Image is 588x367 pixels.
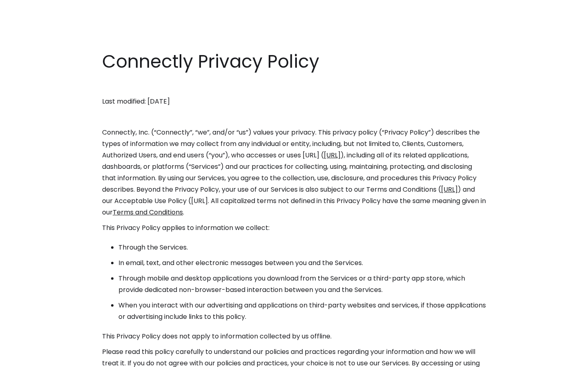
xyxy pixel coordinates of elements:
[102,80,486,92] p: ‍
[8,352,49,364] aside: Language selected: English
[102,96,486,107] p: Last modified: [DATE]
[118,257,486,269] li: In email, text, and other electronic messages between you and the Services.
[118,300,486,323] li: When you interact with our advertising and applications on third-party websites and services, if ...
[102,49,486,74] h1: Connectly Privacy Policy
[324,150,341,160] a: [URL]
[102,331,486,342] p: This Privacy Policy does not apply to information collected by us offline.
[113,208,183,217] a: Terms and Conditions
[102,127,486,218] p: Connectly, Inc. (“Connectly”, “we”, and/or “us”) values your privacy. This privacy policy (“Priva...
[118,273,486,296] li: Through mobile and desktop applications you download from the Services or a third-party app store...
[441,185,458,194] a: [URL]
[16,353,49,364] ul: Language list
[102,222,486,234] p: This Privacy Policy applies to information we collect:
[102,111,486,123] p: ‍
[118,242,486,253] li: Through the Services.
